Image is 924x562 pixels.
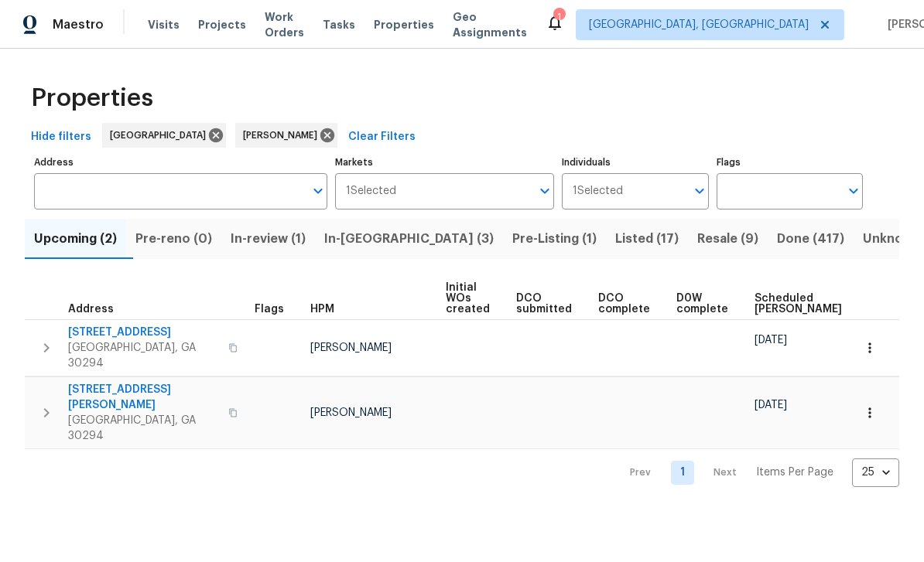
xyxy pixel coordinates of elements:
[68,340,219,371] span: [GEOGRAPHIC_DATA], GA 30294
[615,458,899,487] nav: Pagination Navigation
[777,228,844,250] span: Done (417)
[453,9,527,40] span: Geo Assignments
[68,382,219,413] span: [STREET_ADDRESS][PERSON_NAME]
[589,17,809,32] span: [GEOGRAPHIC_DATA], [GEOGRAPHIC_DATA]
[198,17,246,32] span: Projects
[323,19,355,30] span: Tasks
[231,228,306,250] span: In-review (1)
[110,128,212,143] span: [GEOGRAPHIC_DATA]
[553,9,564,25] div: 1
[346,185,396,198] span: 1 Selected
[310,304,334,315] span: HPM
[34,228,117,250] span: Upcoming (2)
[843,180,864,202] button: Open
[25,123,98,152] button: Hide filters
[755,400,787,410] span: [DATE]
[135,228,212,250] span: Pre-reno (0)
[68,413,219,444] span: [GEOGRAPHIC_DATA], GA 30294
[68,325,219,340] span: [STREET_ADDRESS]
[148,17,180,32] span: Visits
[335,158,555,167] label: Markets
[310,407,392,418] span: [PERSON_NAME]
[573,185,623,198] span: 1 Selected
[235,123,337,148] div: [PERSON_NAME]
[697,228,758,250] span: Resale (9)
[265,9,304,40] span: Work Orders
[31,128,91,147] span: Hide filters
[755,335,787,346] span: [DATE]
[446,282,490,315] span: Initial WOs created
[512,228,597,250] span: Pre-Listing (1)
[342,123,422,152] button: Clear Filters
[374,17,434,32] span: Properties
[562,158,708,167] label: Individuals
[34,158,327,167] label: Address
[756,465,833,480] p: Items Per Page
[31,90,153,106] span: Properties
[53,17,104,32] span: Maestro
[324,228,494,250] span: In-[GEOGRAPHIC_DATA] (3)
[598,293,650,315] span: DCO complete
[310,342,392,353] span: [PERSON_NAME]
[516,293,572,315] span: DCO submitted
[68,304,114,315] span: Address
[676,293,728,315] span: D0W complete
[717,158,863,167] label: Flags
[615,228,679,250] span: Listed (17)
[348,128,416,147] span: Clear Filters
[102,123,226,148] div: [GEOGRAPHIC_DATA]
[689,180,710,202] button: Open
[755,293,842,315] span: Scheduled [PERSON_NAME]
[307,180,329,202] button: Open
[534,180,556,202] button: Open
[255,304,284,315] span: Flags
[671,461,694,485] a: Goto page 1
[852,452,899,492] div: 25
[243,128,323,143] span: [PERSON_NAME]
